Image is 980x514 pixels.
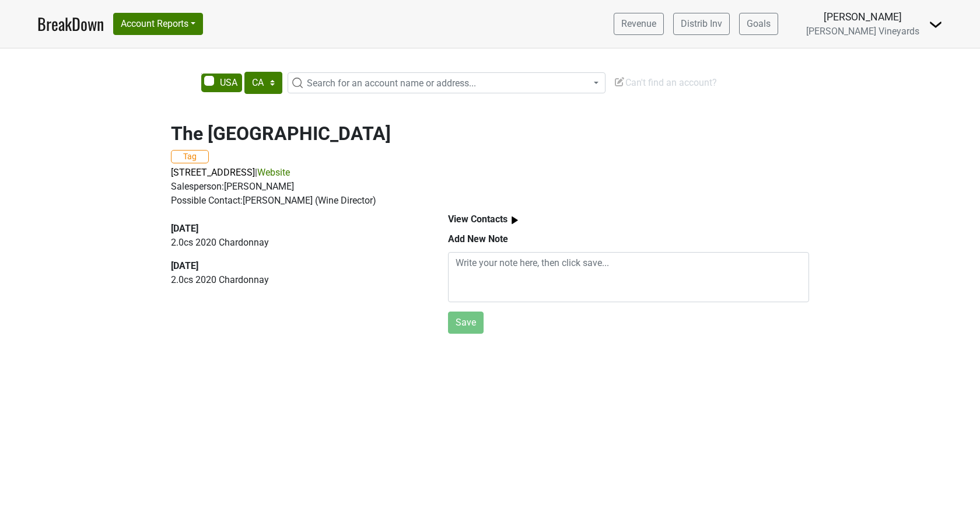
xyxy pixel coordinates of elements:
a: [STREET_ADDRESS] [171,167,255,178]
div: Salesperson: [PERSON_NAME] [171,180,809,194]
p: 2.0 cs 2020 Chardonnay [171,236,421,250]
a: BreakDown [37,12,104,36]
a: Goals [739,13,778,35]
b: Add New Note [448,233,508,244]
a: Revenue [614,13,664,35]
span: Search for an account name or address... [307,78,476,89]
h2: The [GEOGRAPHIC_DATA] [171,123,809,145]
b: View Contacts [448,214,508,225]
div: [PERSON_NAME] [806,9,919,25]
span: [PERSON_NAME] Vineyards [806,26,919,37]
p: | [171,166,809,180]
img: arrow_right.svg [508,213,522,228]
button: Account Reports [113,13,203,35]
div: [DATE] [171,222,421,236]
div: [DATE] [171,259,421,273]
a: Website [257,167,290,178]
img: Dropdown Menu [929,18,943,32]
p: 2.0 cs 2020 Chardonnay [171,273,421,287]
a: Distrib Inv [673,13,730,35]
button: Save [448,312,484,334]
img: Edit [614,76,625,88]
button: Tag [171,150,209,163]
div: Possible Contact: [PERSON_NAME] (Wine Director) [171,194,809,208]
span: Can't find an account? [614,77,717,88]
